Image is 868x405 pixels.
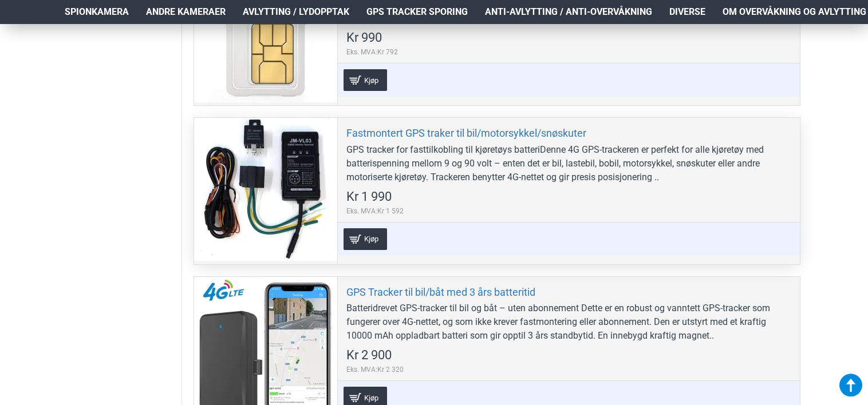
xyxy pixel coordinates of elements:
a: Fastmontert GPS traker til bil/motorsykkel/snøskuter [346,126,586,140]
span: Kjøp [361,77,381,84]
span: Om overvåkning og avlytting [723,5,866,19]
span: Anti-avlytting / Anti-overvåkning [485,5,652,19]
span: Eks. MVA:Kr 2 320 [346,364,404,375]
span: Avlytting / Lydopptak [243,5,349,19]
div: Batteridrevet GPS-tracker til bil og båt – uten abonnement Dette er en robust og vanntett GPS-tra... [346,301,791,343]
span: Spionkamera [65,5,129,19]
span: Kr 2 900 [346,349,392,362]
span: Kr 990 [346,31,382,44]
span: Eks. MVA:Kr 792 [346,47,398,57]
span: Andre kameraer [146,5,226,19]
span: Diverse [669,5,705,19]
span: Kr 1 990 [346,190,392,203]
div: GPS tracker for fasttilkobling til kjøretøys batteriDenne 4G GPS-trackeren er perfekt for alle kj... [346,143,791,184]
a: Fastmontert GPS traker til bil/motorsykkel/snøskuter Fastmontert GPS traker til bil/motorsykkel/s... [194,118,337,261]
a: GPS Tracker til bil/båt med 3 års batteritid [346,285,535,299]
span: GPS Tracker Sporing [366,5,468,19]
span: Kjøp [361,394,381,402]
span: Eks. MVA:Kr 1 592 [346,206,404,216]
span: Kjøp [361,235,381,243]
